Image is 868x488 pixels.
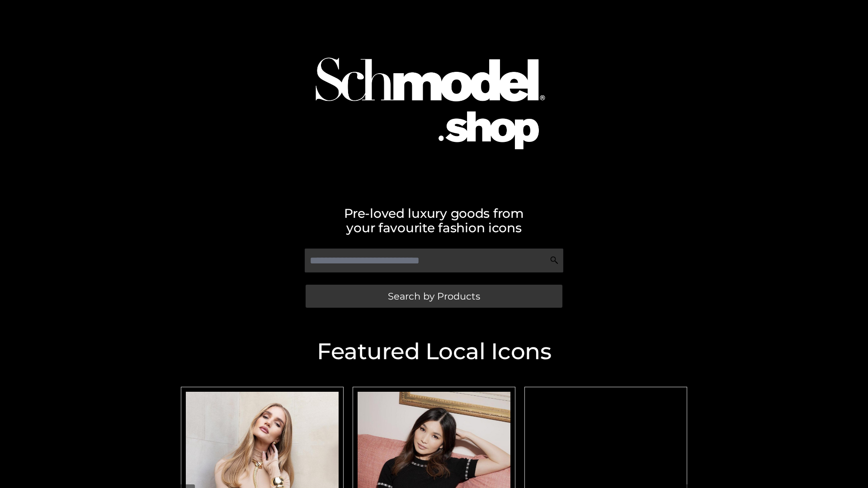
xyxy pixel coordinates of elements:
[306,285,562,308] a: Search by Products
[550,256,559,265] img: Search Icon
[176,206,692,235] h2: Pre-loved luxury goods from your favourite fashion icons
[176,340,692,363] h2: Featured Local Icons​
[388,291,480,301] span: Search by Products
